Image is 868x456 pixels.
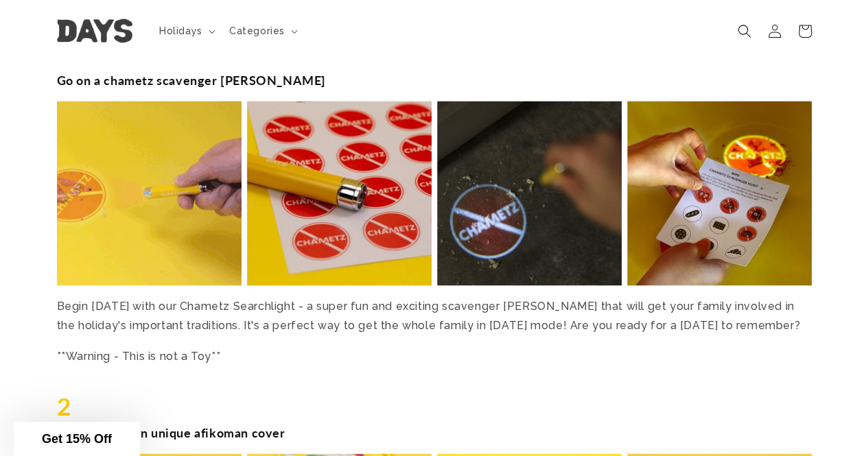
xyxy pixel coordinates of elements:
span: Get 15% Off [42,432,112,446]
summary: Categories [221,16,303,45]
img: Chametz Searchlight (7856467968238) [247,101,432,285]
img: Days United [57,19,132,43]
h3: Go on a chametz scavenger [PERSON_NAME] [57,72,812,88]
p: Begin [DATE] with our Chametz Searchlight - a super fun and exciting scavenger [PERSON_NAME] that... [57,296,812,336]
h3: 2 [57,390,812,422]
h3: Make your own unique afikoman cover [57,424,812,440]
summary: Holidays [151,16,221,45]
div: Get 15% Off [14,422,140,456]
img: Chametz Searchlight (7856467968238) [437,101,622,285]
img: Chametz Searchlight (7856467968238) [627,101,812,285]
span: Holidays [159,25,202,37]
summary: Search [729,16,760,46]
img: Chametz Searchlight (7856467968238) [57,101,242,285]
span: Categories [229,25,285,37]
p: **Warning - This is not a Toy** [57,346,812,366]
